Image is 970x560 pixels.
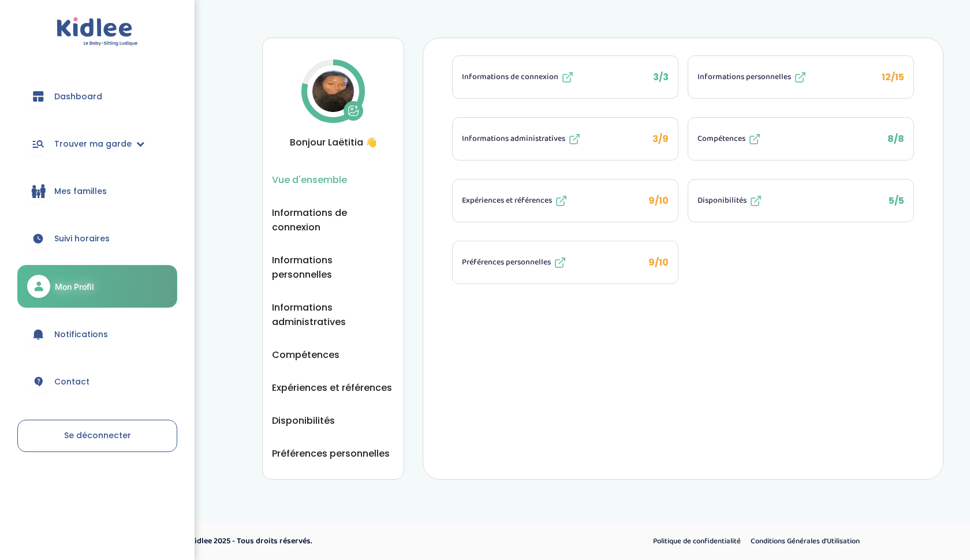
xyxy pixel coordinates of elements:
span: Suivi horaires [54,233,110,245]
span: Informations de connexion [462,71,558,83]
li: 3/3 [452,55,678,99]
button: Vue d'ensemble [272,173,347,187]
span: Mon Profil [55,281,94,293]
a: Suivi horaires [17,218,177,259]
li: 5/5 [688,179,914,222]
span: Notifications [54,328,108,341]
button: Informations de connexion 3/3 [453,56,678,98]
span: 9/10 [648,194,669,207]
a: Contact [17,361,177,402]
button: Compétences [272,348,339,362]
span: Contact [54,376,89,388]
span: Se déconnecter [64,430,131,441]
li: 8/8 [688,117,914,160]
span: 12/15 [882,70,904,84]
a: Conditions Générales d’Utilisation [747,534,864,549]
button: Informations personnelles 12/15 [688,56,913,98]
button: Compétences 8/8 [688,118,913,160]
a: Mes familles [17,170,177,212]
button: Expériences et références 9/10 [453,180,678,222]
button: Préférences personnelles 9/10 [453,241,678,283]
span: 9/10 [648,256,669,269]
li: 9/10 [452,241,678,284]
button: Disponibilités [272,413,335,428]
button: Informations personnelles [272,253,394,282]
span: Disponibilités [697,195,747,207]
img: Avatar [312,70,354,112]
span: Bonjour Laëtitia 👋 [272,135,394,150]
a: Mon Profil [17,265,177,308]
span: Expériences et références [462,195,552,207]
img: logo.svg [57,17,138,47]
span: Dashboard [54,91,102,103]
span: Compétences [697,133,745,145]
button: Informations administratives 3/9 [453,118,678,160]
span: Trouver ma garde [54,138,132,150]
a: Se déconnecter [17,420,177,452]
li: 9/10 [452,179,678,222]
span: Mes familles [54,185,107,197]
button: Informations de connexion [272,206,394,234]
button: Expériences et références [272,380,392,395]
p: © Kidlee 2025 - Tous droits réservés. [182,535,534,547]
span: 8/8 [887,132,904,145]
span: 3/9 [652,132,669,145]
li: 12/15 [688,55,914,99]
li: 3/9 [452,117,678,160]
span: Informations administratives [462,133,565,145]
a: Politique de confidentialité [649,534,745,549]
button: Préférences personnelles [272,446,390,461]
button: Informations administratives [272,300,394,329]
button: Disponibilités 5/5 [688,180,913,222]
a: Notifications [17,313,177,355]
span: 5/5 [889,194,904,207]
span: 3/3 [653,70,669,84]
span: Informations personnelles [697,71,791,83]
span: Préférences personnelles [462,256,551,268]
a: Trouver ma garde [17,123,177,165]
a: Dashboard [17,76,177,117]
